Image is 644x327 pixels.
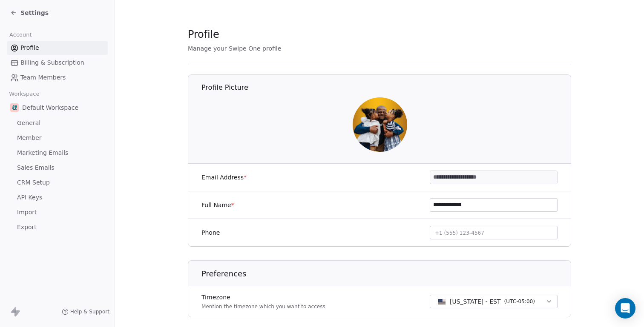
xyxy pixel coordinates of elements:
[17,134,42,142] span: Member
[450,297,501,306] span: [US_STATE] - EST
[22,103,78,112] span: Default Workspace
[20,58,84,67] span: Billing & Subscription
[7,161,108,175] a: Sales Emails
[17,208,37,217] span: Import
[10,9,49,17] a: Settings
[20,43,39,52] span: Profile
[17,119,40,128] span: General
[70,308,109,315] span: Help & Support
[6,88,43,100] span: Workspace
[7,176,108,190] a: CRM Setup
[7,56,108,70] a: Billing & Subscription
[201,303,325,310] p: Mention the timezone which you want to access
[17,223,37,232] span: Export
[7,116,108,130] a: General
[435,230,484,236] span: +1 (555) 123-4567
[62,308,109,315] a: Help & Support
[20,73,66,82] span: Team Members
[6,28,35,41] span: Account
[10,103,19,112] img: Asset%2046-10.svg
[201,293,325,301] label: Timezone
[7,71,108,85] a: Team Members
[7,220,108,234] a: Export
[17,148,68,157] span: Marketing Emails
[7,131,108,145] a: Member
[7,191,108,205] a: API Keys
[201,173,247,182] label: Email Address
[188,45,281,52] span: Manage your Swipe One profile
[7,146,108,160] a: Marketing Emails
[504,298,535,305] span: ( UTC-05:00 )
[201,269,572,279] h1: Preferences
[188,28,219,41] span: Profile
[17,193,42,202] span: API Keys
[201,201,234,209] label: Full Name
[430,295,558,308] button: [US_STATE] - EST(UTC-05:00)
[17,163,55,172] span: Sales Emails
[353,97,407,152] img: jGgJcnA89lx5Kx9_O5uzmqrvzg2_L-V8pV4PyVnyQts
[430,226,558,239] button: +1 (555) 123-4567
[7,41,108,55] a: Profile
[20,9,49,17] span: Settings
[201,228,220,237] label: Phone
[7,205,108,219] a: Import
[17,178,50,187] span: CRM Setup
[615,298,635,318] div: Open Intercom Messenger
[201,83,572,92] h1: Profile Picture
